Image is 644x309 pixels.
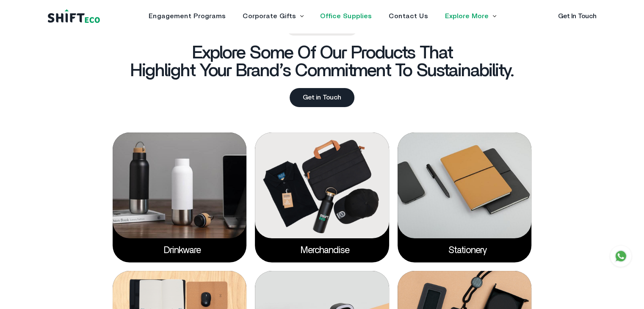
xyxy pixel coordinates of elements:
[113,132,247,238] img: Drinkware.png
[320,13,372,19] a: Office Supplies
[164,246,195,255] a: Drinkware
[398,132,532,238] img: stationary.png
[130,44,514,80] h3: Explore some of our products that highlight your brand’s commitment to sustainability.
[290,88,354,107] a: Get in Touch
[255,132,389,238] img: Merchandise.png
[149,13,226,19] a: Engagement Programs
[243,13,296,19] a: Corporate Gifts
[445,13,489,19] a: Explore More
[389,13,428,19] a: Contact Us
[301,246,343,255] a: Merchandise
[558,13,597,19] a: Get In Touch
[448,246,481,255] a: Stationery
